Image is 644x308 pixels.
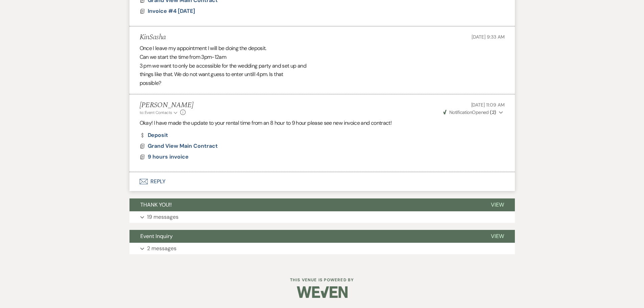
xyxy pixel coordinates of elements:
[148,142,219,150] button: Grand View Main Contract
[147,244,176,253] p: 2 messages
[491,233,504,240] span: View
[140,133,168,138] a: Deposit
[148,153,190,161] button: 9 hours invoice
[147,213,178,221] p: 19 messages
[129,172,515,191] button: Reply
[480,230,515,243] button: View
[140,201,172,208] span: THANK YOU!!
[140,33,166,42] h5: KinSasha
[472,34,504,40] span: [DATE] 9:33 AM
[129,211,515,223] button: 19 messages
[129,230,480,243] button: Event Inquiry
[480,198,515,211] button: View
[148,142,218,149] span: Grand View Main Contract
[443,109,496,115] span: Opened
[449,109,472,115] span: Notification
[491,201,504,208] span: View
[129,243,515,254] button: 2 messages
[140,110,172,115] span: to: Event Contacts
[148,7,197,15] button: Invoice #4 [DATE]
[140,119,505,127] p: Okay! I have made the update to your rental time from an 8 hour to 9 hour please see new invoice ...
[140,233,173,240] span: Event Inquiry
[140,110,178,116] button: to: Event Contacts
[148,7,195,15] span: Invoice #4 [DATE]
[297,280,348,304] img: Weven Logo
[490,109,496,115] strong: ( 2 )
[148,153,189,160] span: 9 hours invoice
[140,44,505,87] div: Once I leave my appointment I will be doing the deposit. Can we start the time from 3pm-12am 3 pm...
[471,102,505,108] span: [DATE] 11:09 AM
[442,109,505,116] button: NotificationOpened (2)
[129,198,480,211] button: THANK YOU!!
[140,101,193,110] h5: [PERSON_NAME]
